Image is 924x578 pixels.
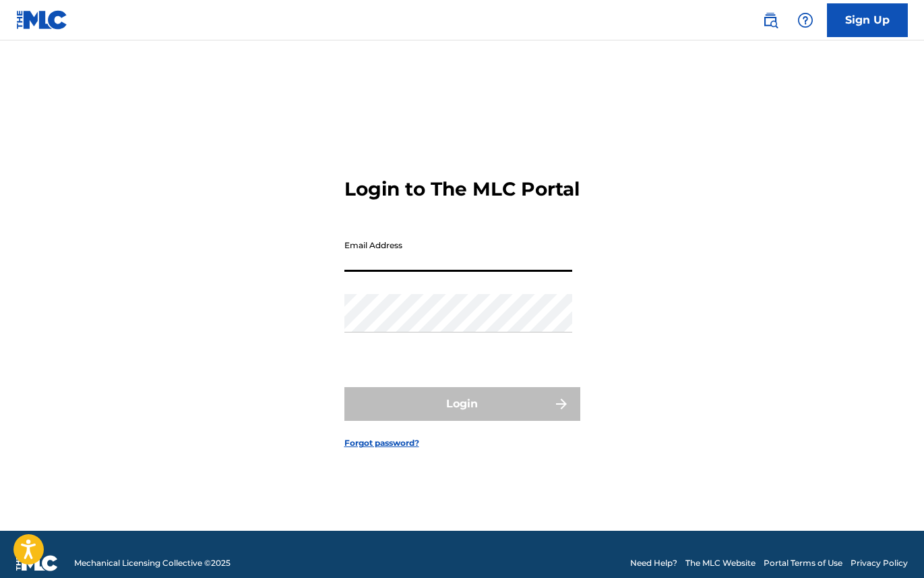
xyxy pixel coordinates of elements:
[764,557,842,569] a: Portal Terms of Use
[74,557,230,569] span: Mechanical Licensing Collective © 2025
[344,177,580,201] h3: Login to The MLC Portal
[797,12,813,28] img: help
[344,437,419,449] a: Forgot password?
[792,7,819,34] div: Help
[827,3,908,37] a: Sign Up
[16,555,58,571] img: logo
[16,10,68,30] img: MLC Logo
[757,7,784,34] a: Public Search
[762,12,778,28] img: search
[851,557,908,569] a: Privacy Policy
[630,557,677,569] a: Need Help?
[685,557,756,569] a: The MLC Website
